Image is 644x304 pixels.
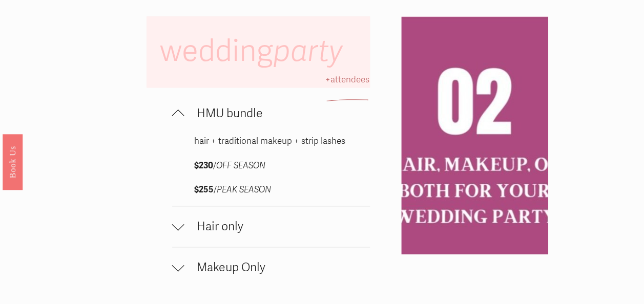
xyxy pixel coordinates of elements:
span: wedding [160,33,349,70]
p: hair + traditional makeup + strip lashes [194,134,348,149]
strong: $230 [194,160,213,171]
em: OFF SEASON [216,160,265,171]
button: Hair only [172,206,370,247]
button: HMU bundle [172,93,370,134]
a: Book Us [3,134,23,190]
p: / [194,158,348,174]
span: + [325,74,330,85]
span: HMU bundle [184,106,370,121]
span: Hair only [184,219,370,234]
strong: $255 [194,184,214,195]
em: PEAK SEASON [217,184,271,195]
span: Makeup Only [184,260,370,275]
div: HMU bundle [172,134,370,206]
span: attendees [330,74,369,85]
p: / [194,182,348,198]
button: Makeup Only [172,247,370,288]
em: party [273,33,343,70]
